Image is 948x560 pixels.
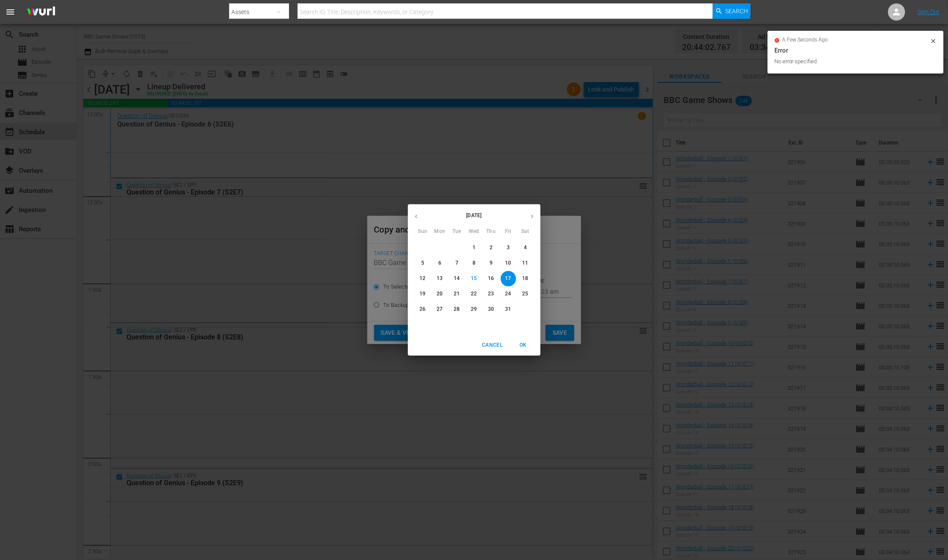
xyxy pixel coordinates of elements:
[471,275,477,282] p: 15
[419,275,425,282] p: 12
[449,286,465,302] button: 21
[415,271,431,286] button: 12
[505,259,511,267] p: 10
[415,227,431,236] span: Sun
[432,227,448,236] span: Mon
[467,227,482,236] span: Wed
[438,259,441,267] p: 6
[415,302,431,317] button: 26
[449,256,465,271] button: 7
[501,271,516,286] button: 17
[419,306,425,313] p: 26
[488,290,494,298] p: 23
[449,271,465,286] button: 14
[471,306,477,313] p: 29
[484,302,499,317] button: 30
[522,259,528,267] p: 11
[774,45,937,56] div: Error
[501,256,516,271] button: 10
[482,341,502,350] span: Cancel
[454,306,460,313] p: 28
[501,286,516,302] button: 24
[518,286,533,302] button: 25
[437,290,443,298] p: 20
[467,256,482,271] button: 8
[490,244,493,251] p: 2
[432,286,448,302] button: 20
[425,212,524,219] p: [DATE]
[437,275,443,282] p: 13
[21,2,62,22] img: ans4CAIJ8jUAAAAAAAAAAAAAAAAAAAAAAAAgQb4GAAAAAAAAAAAAAAAAAAAAAAAAJMjXAAAAAAAAAAAAAAAAAAAAAAAAgAT5G...
[421,259,424,267] p: 5
[471,290,477,298] p: 22
[432,256,448,271] button: 6
[501,240,516,256] button: 3
[432,271,448,286] button: 13
[449,302,465,317] button: 28
[437,306,443,313] p: 27
[518,256,533,271] button: 11
[774,57,928,66] div: No error specified
[484,256,499,271] button: 9
[505,290,511,298] p: 24
[505,275,511,282] p: 17
[518,240,533,256] button: 4
[473,244,475,251] p: 1
[490,259,493,267] p: 9
[467,286,482,302] button: 22
[501,302,516,317] button: 31
[522,275,528,282] p: 18
[473,259,475,267] p: 8
[467,240,482,256] button: 1
[432,302,448,317] button: 27
[507,244,510,251] p: 3
[505,306,511,313] p: 31
[918,9,940,15] a: Sign Out
[5,7,15,17] span: menu
[415,256,431,271] button: 5
[467,302,482,317] button: 29
[478,338,506,352] button: Cancel
[484,286,499,302] button: 23
[513,341,534,350] span: OK
[484,227,499,236] span: Thu
[488,275,494,282] p: 16
[419,290,425,298] p: 19
[455,259,458,267] p: 7
[449,227,465,236] span: Tue
[484,240,499,256] button: 2
[454,275,460,282] p: 14
[510,338,537,352] button: OK
[501,227,516,236] span: Fri
[726,3,748,19] span: Search
[518,271,533,286] button: 18
[484,271,499,286] button: 16
[783,37,828,44] span: a few seconds ago
[522,290,528,298] p: 25
[524,244,527,251] p: 4
[467,271,482,286] button: 15
[488,306,494,313] p: 30
[415,286,431,302] button: 19
[518,227,533,236] span: Sat
[454,290,460,298] p: 21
